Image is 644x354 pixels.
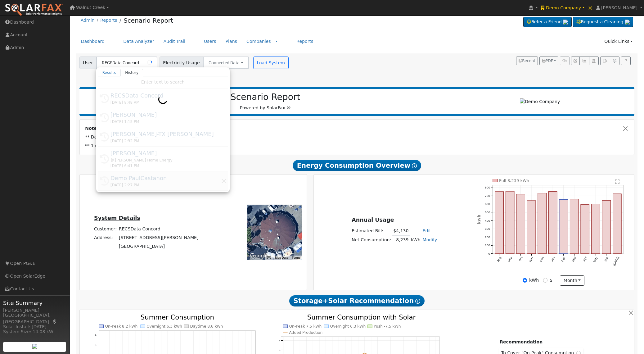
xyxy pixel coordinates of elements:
text: Overnight 6.3 kWh [330,324,366,329]
span: Storage+Solar Recommendation [289,295,425,306]
text: Daytime 8.6 kWh [190,324,223,329]
text: Aug [496,256,502,263]
rect: onclick="" [527,201,536,254]
label: kWh [529,277,539,284]
rect: onclick="" [538,193,547,253]
img: retrieve [625,20,630,25]
label: $ [550,277,552,284]
text: 3 [279,348,280,352]
button: Map Data [275,256,288,260]
button: Keyboard shortcuts [267,256,271,260]
a: Reports [100,18,117,23]
td: Net Consumption: [351,235,392,244]
span: Electricity Usage [160,57,203,69]
text: Feb [561,256,566,262]
text: Sep [507,256,512,262]
td: ** Data shown is more than [DEMOGRAPHIC_DATA] [84,133,630,142]
a: Scenario Report [124,17,173,24]
img: retrieve [563,20,568,25]
div: Powered by SolarFax ® [83,92,448,111]
a: Plans [221,36,242,47]
text: 300 [485,227,490,230]
td: [GEOGRAPHIC_DATA] [118,242,200,251]
a: Admin [81,18,95,23]
rect: onclick="" [581,204,589,254]
text: Pull 8,239 kWh [499,178,529,183]
span: Site Summary [3,299,66,307]
i: Show Help [415,299,420,304]
a: Results [98,69,121,76]
text: 3 [95,343,96,347]
div: Solar Install: [DATE] [3,324,66,330]
text: 4 [95,333,97,337]
button: Settings [610,57,619,65]
a: Help Link [621,57,631,65]
a: Quick Links [600,36,637,47]
td: ** 1 month with partial consumption data corrected [84,142,630,150]
text:  [615,179,619,184]
img: Google [249,252,269,260]
text: Push -7.5 kWh [374,324,401,329]
div: [GEOGRAPHIC_DATA], [GEOGRAPHIC_DATA] [3,312,66,325]
text: Mar [571,256,577,262]
h2: Scenario Report [86,92,445,102]
text: kWh [477,215,481,224]
button: Login As [589,57,599,65]
a: Reports [292,36,318,47]
td: [STREET_ADDRESS][PERSON_NAME] [118,233,200,242]
text: Jan [550,256,555,262]
div: System Size: 14.08 kW [3,329,66,335]
a: Users [199,36,221,47]
a: Modify [423,237,437,242]
rect: onclick="" [570,199,579,254]
input: kWh [523,278,527,282]
text: Dec [539,256,544,263]
text: May [592,256,598,263]
text: [DATE] [612,256,619,266]
img: Demo Company [520,98,560,105]
a: Request a Cleaning [573,17,633,27]
a: Map [52,319,58,324]
text: Oct [518,256,523,262]
text: Jun [604,256,609,262]
span: PDF [542,59,553,63]
a: Refer a Friend [523,17,572,27]
text: Apr [582,256,588,262]
text: 0 [488,252,490,255]
text: 400 [485,219,490,222]
text: Added Production [289,330,322,335]
u: Annual Usage [352,217,394,223]
button: Load System [253,57,289,69]
span: Demo Company [546,5,581,10]
button: PDF [539,57,558,65]
text: 700 [485,194,490,197]
span: Walnut Creek [76,5,105,10]
button: Connected Data [203,57,249,69]
td: 8,239 [392,235,410,244]
button: Export Interval Data [600,57,610,65]
text: 600 [485,202,490,206]
a: Open this area in Google Maps (opens a new window) [249,252,269,260]
text: Overnight 6.3 kWh [146,324,182,329]
a: Companies [246,39,271,44]
rect: onclick="" [613,194,622,254]
a: Edit [423,228,431,233]
i: Show Help [412,163,417,168]
td: $4,130 [392,227,410,236]
input: $ [543,278,547,282]
u: System Details [94,215,140,221]
img: SolarFax [5,3,63,16]
input: Select a User [96,57,157,69]
u: Recommendation [500,339,543,344]
button: Recent [516,57,538,65]
button: Close [622,125,629,132]
button: month [560,275,584,286]
text: On-Peak 8.2 kWh [105,324,137,329]
text: On-Peak 7.5 kWh [289,324,322,329]
a: History [120,69,143,76]
text: 4 [279,339,281,342]
span: User [79,57,97,69]
td: RECSData Concord [118,225,200,233]
text: Summer Consumption with Solar [307,313,416,321]
button: Edit User [571,57,580,65]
